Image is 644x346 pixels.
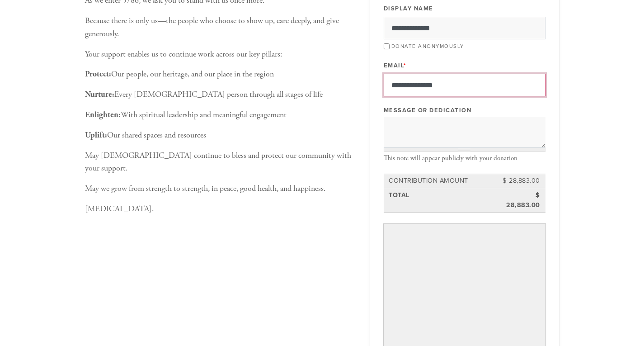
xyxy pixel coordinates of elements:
span: This field is required. [404,62,407,69]
label: Donate Anonymously [391,43,464,49]
label: Email [384,62,407,70]
p: May [DEMOGRAPHIC_DATA] continue to bless and protect our community with your support. [85,149,356,175]
div: This note will appear publicly with your donation [384,154,545,162]
b: Nurture: [85,89,114,100]
b: Enlighten: [85,109,121,120]
p: Your support enables us to continue work across our key pillars: [85,48,356,61]
b: Uplift: [85,130,107,140]
td: Total [387,189,501,211]
p: With spiritual leadership and meaningful engagement [85,109,356,122]
td: $ 28,883.00 [501,175,541,187]
label: Message or dedication [384,106,472,114]
p: Our people, our heritage, and our place in the region [85,68,356,81]
label: Display Name [384,5,433,13]
p: [MEDICAL_DATA]. [85,203,356,216]
td: Contribution Amount [387,175,501,187]
b: Protect: [85,69,111,79]
p: Our shared spaces and resources [85,129,356,142]
p: Every [DEMOGRAPHIC_DATA] person through all stages of life [85,88,356,101]
p: Because there is only us—the people who choose to show up, care deeply, and give generously. [85,14,356,41]
p: May we grow from strength to strength, in peace, good health, and happiness. [85,182,356,195]
td: $ 28,883.00 [501,189,541,211]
